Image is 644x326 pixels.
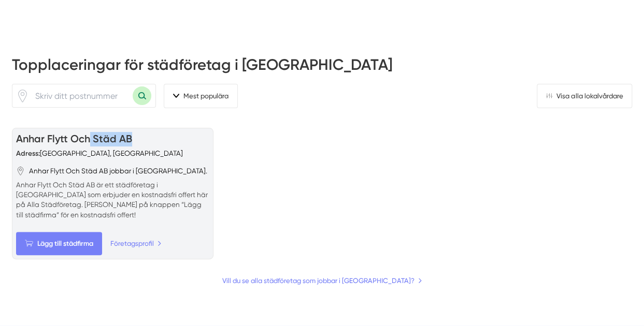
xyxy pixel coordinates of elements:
[222,275,422,286] a: Vill du se alla städföretag som jobbar i [GEOGRAPHIC_DATA]?
[16,90,29,102] span: Klicka för att använda din position.
[133,86,151,105] button: Sök med postnummer
[16,180,209,220] p: Anhar Flytt Och Städ AB är ett städföretag i [GEOGRAPHIC_DATA] som erbjuder en kostnadsfri offert...
[29,84,133,107] input: Skriv ditt postnummer
[16,132,132,145] a: Anhar Flytt Och Städ AB
[164,84,238,108] button: Mest populära
[110,238,162,249] a: Företagsprofil
[16,232,102,255] : Lägg till städfirma
[16,90,29,102] svg: Pin / Karta
[16,149,40,157] strong: Adress:
[16,167,25,175] svg: Pin / Karta
[12,54,632,83] h2: Topplaceringar för städföretag i [GEOGRAPHIC_DATA]
[164,84,238,108] span: filter-section
[537,84,632,108] a: Visa alla lokalvårdare
[29,166,207,176] span: Anhar Flytt Och Städ AB jobbar i [GEOGRAPHIC_DATA].
[16,149,183,158] div: [GEOGRAPHIC_DATA], [GEOGRAPHIC_DATA]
